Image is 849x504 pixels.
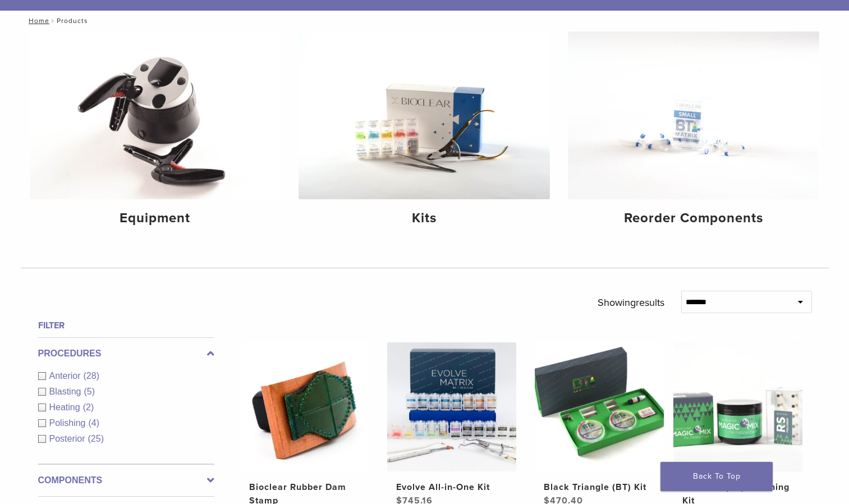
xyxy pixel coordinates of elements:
img: Bioclear Rubber Dam Stamp [240,342,369,471]
span: Blasting [49,387,84,396]
img: Black Triangle (BT) Kit [535,342,664,471]
span: (5) [84,387,95,396]
a: Home [25,17,49,25]
h4: Equipment [39,208,272,228]
h4: Filter [38,319,214,332]
h2: Black Triangle (BT) Kit [544,480,655,494]
span: (25) [88,434,104,443]
span: / [49,18,57,24]
h4: Reorder Components [577,208,810,228]
a: Reorder Components [568,31,819,236]
h2: Evolve All-in-One Kit [396,480,507,494]
a: Back To Top [660,462,773,491]
span: Anterior [49,371,84,381]
img: Reorder Components [568,31,819,199]
img: Evolve All-in-One Kit [387,342,516,471]
a: Kits [299,31,550,236]
nav: Products [21,11,829,31]
span: Posterior [49,434,88,443]
p: Showing results [598,291,664,314]
h4: Kits [308,208,541,228]
label: Components [38,474,214,487]
a: Equipment [30,31,281,236]
span: Heating [49,402,83,412]
img: Rockstar (RS) Polishing Kit [673,342,802,471]
span: Polishing [49,418,89,428]
span: (4) [88,418,99,428]
img: Equipment [30,31,281,199]
span: (28) [84,371,99,381]
label: Procedures [38,347,214,360]
img: Kits [299,31,550,199]
span: (2) [83,402,94,412]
